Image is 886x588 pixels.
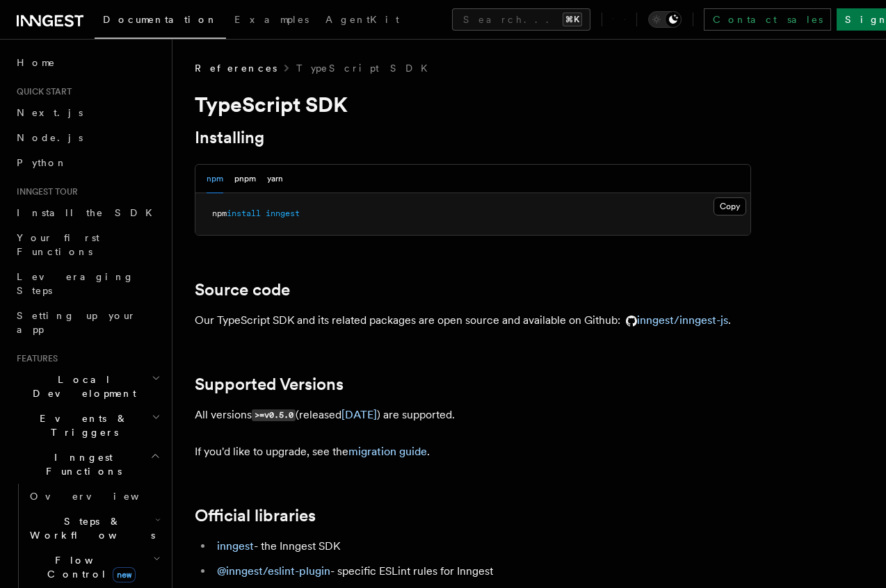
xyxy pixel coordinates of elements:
[195,405,751,425] p: All versions (released ) are supported.
[252,409,296,421] code: >=v0.5.0
[11,125,163,150] a: Node.js
[11,150,163,175] a: Python
[714,197,746,215] button: Copy
[317,4,408,38] a: AgentKit
[11,373,152,400] span: Local Development
[17,157,67,168] span: Python
[234,14,309,25] span: Examples
[11,200,163,225] a: Install the SDK
[648,11,682,28] button: Toggle dark mode
[341,408,377,421] a: [DATE]
[113,567,136,582] span: new
[704,8,831,31] a: Contact sales
[11,367,163,406] button: Local Development
[17,56,56,70] span: Home
[24,514,155,542] span: Steps & Workflows
[24,548,163,587] button: Flow Controlnew
[195,442,751,462] p: If you'd like to upgrade, see the .
[24,509,163,548] button: Steps & Workflows
[17,107,83,118] span: Next.js
[217,564,330,578] a: @inngest/eslint-plugin
[17,132,83,143] span: Node.js
[11,186,78,197] span: Inngest tour
[226,4,317,38] a: Examples
[452,8,590,31] button: Search...⌘K
[11,225,163,264] a: Your first Functions
[11,86,72,97] span: Quick start
[195,92,751,117] h1: TypeScript SDK
[17,207,161,218] span: Install the SDK
[17,310,136,335] span: Setting up your app
[11,445,163,484] button: Inngest Functions
[212,209,227,218] span: npm
[195,375,344,394] a: Supported Versions
[213,537,751,556] li: - the Inngest SDK
[195,128,264,147] a: Installing
[195,311,751,330] p: Our TypeScript SDK and its related packages are open source and available on Github: .
[195,61,277,75] span: References
[207,165,223,193] button: npm
[11,406,163,445] button: Events & Triggers
[11,100,163,125] a: Next.js
[267,165,283,193] button: yarn
[234,165,256,193] button: pnpm
[11,50,163,75] a: Home
[24,553,153,581] span: Flow Control
[11,450,150,478] span: Inngest Functions
[11,353,58,364] span: Features
[266,209,300,218] span: inngest
[30,491,173,502] span: Overview
[24,484,163,509] a: Overview
[195,506,316,525] a: Official libraries
[11,411,152,439] span: Events & Triggers
[227,209,261,218] span: install
[217,539,254,553] a: inngest
[11,303,163,342] a: Setting up your app
[563,13,582,26] kbd: ⌘K
[213,562,751,581] li: - specific ESLint rules for Inngest
[11,264,163,303] a: Leveraging Steps
[103,14,218,25] span: Documentation
[17,232,99,257] span: Your first Functions
[95,4,226,39] a: Documentation
[296,61,436,75] a: TypeScript SDK
[620,313,728,327] a: inngest/inngest-js
[348,445,427,458] a: migration guide
[195,280,290,300] a: Source code
[17,271,134,296] span: Leveraging Steps
[325,14,399,25] span: AgentKit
